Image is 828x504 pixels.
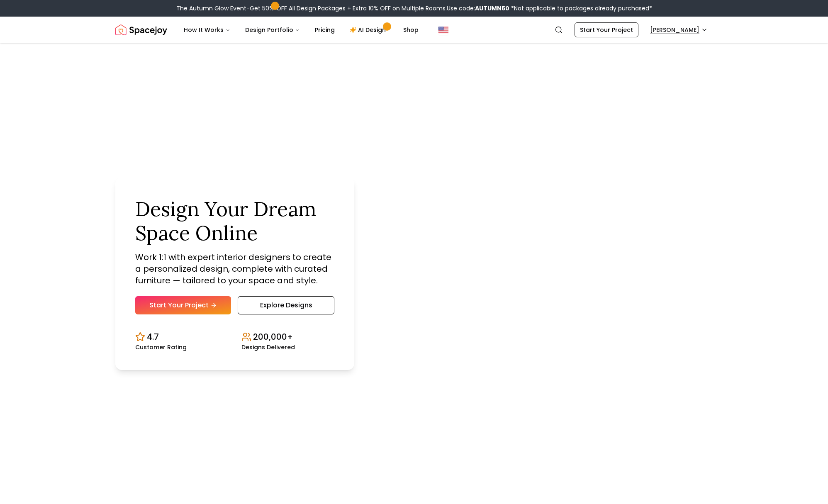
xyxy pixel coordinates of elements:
[343,22,395,38] a: AI Design
[115,22,167,38] a: Spacejoy
[645,22,713,37] button: [PERSON_NAME]
[575,22,638,37] a: Start Your Project
[177,22,425,38] nav: Main
[135,344,187,350] small: Customer Rating
[253,331,293,343] p: 200,000+
[397,22,425,38] a: Shop
[509,4,652,12] span: *Not applicable to packages already purchased*
[135,197,334,245] h1: Design Your Dream Space Online
[135,296,231,314] a: Start Your Project
[147,331,159,343] p: 4.7
[308,22,341,38] a: Pricing
[176,4,652,12] div: The Autumn Glow Event-Get 50% OFF All Design Packages + Extra 10% OFF on Multiple Rooms.
[475,4,509,12] b: AUTUMN50
[135,251,334,286] p: Work 1:1 with expert interior designers to create a personalized design, complete with curated fu...
[135,324,334,350] div: Design stats
[239,22,307,38] button: Design Portfolio
[238,296,334,314] a: Explore Designs
[115,22,167,38] img: Spacejoy Logo
[438,25,448,35] img: United States
[241,344,295,350] small: Designs Delivered
[115,17,713,43] nav: Global
[447,4,509,12] span: Use code:
[177,22,237,38] button: How It Works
